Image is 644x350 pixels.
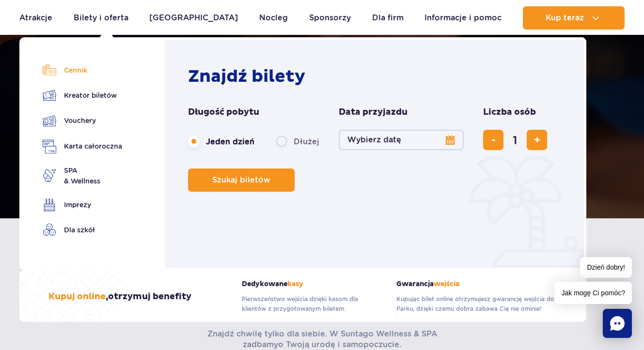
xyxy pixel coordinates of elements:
span: wejścia [434,280,459,288]
a: Dla firm [372,6,404,30]
h3: , otrzymuj benefity [48,291,191,303]
a: Sponsorzy [309,6,351,30]
a: Nocleg [259,6,288,30]
a: Dla szkół [43,223,122,237]
button: Szukaj biletów [188,168,295,192]
a: Vouchery [43,114,122,128]
p: Pierwszeństwo wejścia dzięki kasom dla klientów z przygotowanym biletem. [242,294,382,314]
button: Kup teraz [523,6,625,30]
span: SPA & Wellness [64,165,100,186]
span: Kupuj online [48,291,106,302]
strong: Dedykowane [242,280,382,288]
span: Data przyjazdu [339,107,408,118]
button: usuń bilet [483,130,503,150]
div: Chat [603,309,632,338]
span: Liczba osób [483,107,536,118]
a: Kreator biletów [43,89,122,102]
label: Jeden dzień [188,131,254,152]
a: [GEOGRAPHIC_DATA] [149,6,238,30]
button: Wybierz datę [339,130,464,150]
button: dodaj bilet [527,130,547,150]
a: SPA& Wellness [43,165,122,186]
span: kasy [287,280,303,288]
span: Jak mogę Ci pomóc? [554,282,632,304]
a: Karta całoroczna [43,139,122,153]
input: liczba biletów [503,128,527,152]
span: Dzień dobry! [580,257,632,278]
label: Dłużej [276,131,319,152]
span: Długość pobytu [188,107,259,118]
a: Bilety i oferta [74,6,128,30]
a: Informacje i pomoc [424,6,502,30]
span: Kup teraz [546,14,584,22]
span: Szukaj biletów [212,176,270,184]
h2: Znajdź bilety [188,66,565,87]
p: Kupując bilet online otrzymujesz gwarancję wejścia do Parku, dzięki czemu dobra zabawa Cię nie om... [396,294,557,314]
form: Planowanie wizyty w Park of Poland [188,107,565,192]
strong: Gwarancja [396,280,557,288]
a: Imprezy [43,198,122,212]
a: Atrakcje [19,6,52,30]
a: Cennik [43,63,122,77]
